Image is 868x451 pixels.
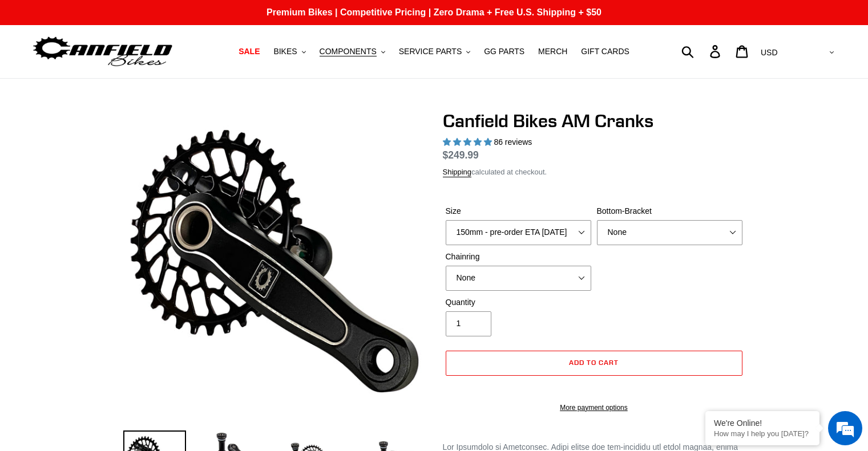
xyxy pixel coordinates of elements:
input: Search [688,39,717,64]
a: GIFT CARDS [575,44,635,59]
label: Quantity [446,296,591,308]
label: Chainring [446,251,591,263]
button: COMPONENTS [314,44,391,59]
span: GG PARTS [484,47,524,56]
label: Size [446,205,591,217]
button: BIKES [268,44,311,59]
span: Add to cart [569,358,619,367]
p: How may I help you today? [714,429,811,438]
button: Add to cart [446,351,742,376]
div: We're Online! [714,419,811,428]
a: More payment options [446,403,742,413]
a: GG PARTS [478,44,530,59]
span: SALE [239,47,260,56]
img: Canfield Bikes [31,34,174,70]
span: 4.97 stars [443,137,494,147]
a: SALE [233,44,265,59]
span: MERCH [538,47,567,56]
label: Bottom-Bracket [597,205,742,217]
span: GIFT CARDS [581,47,629,56]
button: SERVICE PARTS [393,44,476,59]
span: SERVICE PARTS [399,47,462,56]
span: BIKES [273,47,297,56]
div: calculated at checkout. [443,166,745,178]
span: 86 reviews [494,137,532,147]
a: MERCH [532,44,573,59]
a: Shipping [443,168,472,177]
h1: Canfield Bikes AM Cranks [443,110,745,132]
span: $249.99 [443,149,479,161]
span: COMPONENTS [320,47,377,56]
